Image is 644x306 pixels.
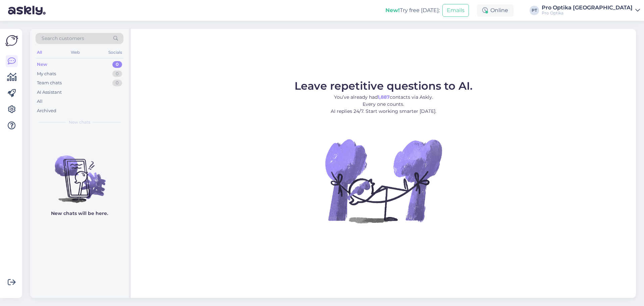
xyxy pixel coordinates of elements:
[37,71,56,77] div: My chats
[385,7,400,13] b: New!
[385,6,440,14] div: Try free [DATE]:
[37,107,56,114] div: Archived
[542,10,633,16] div: Pro Optika
[69,119,90,125] span: New chats
[294,94,473,115] p: You’ve already had contacts via Askly. Every one counts. AI replies 24/7. Start working smarter [...
[30,143,129,204] img: No chats
[294,79,473,92] span: Leave repetitive questions to AI.
[5,34,18,47] img: Askly Logo
[37,89,62,96] div: AI Assistant
[323,120,444,241] img: No Chat active
[107,48,123,57] div: Socials
[477,4,514,16] div: Online
[378,94,390,100] b: 1,887
[69,48,81,57] div: Web
[42,35,84,42] span: Search customers
[112,61,122,68] div: 0
[37,61,47,68] div: New
[36,48,43,57] div: All
[37,80,62,86] div: Team chats
[530,6,539,15] div: PT
[112,80,122,86] div: 0
[542,5,640,16] a: Pro Optika [GEOGRAPHIC_DATA]Pro Optika
[51,210,108,217] p: New chats will be here.
[542,5,633,10] div: Pro Optika [GEOGRAPHIC_DATA]
[37,98,43,105] div: All
[112,71,122,77] div: 0
[442,4,469,17] button: Emails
